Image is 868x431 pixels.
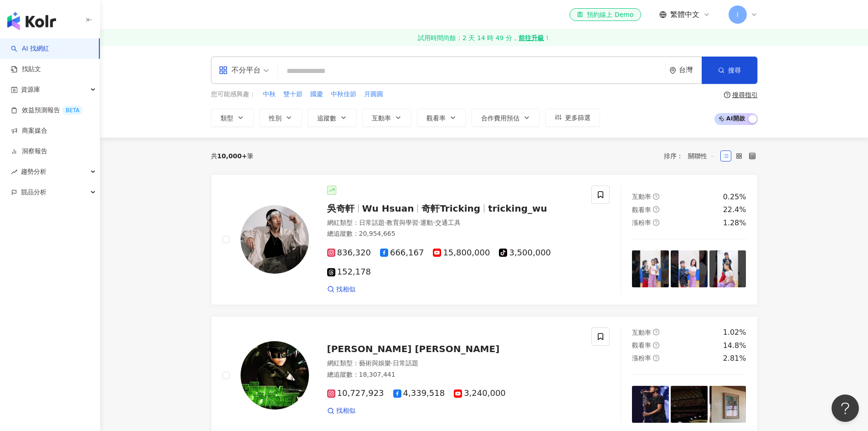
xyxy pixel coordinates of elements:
span: question-circle [724,92,730,98]
span: 資源庫 [21,79,40,100]
img: logo [7,12,56,30]
a: 商案媒合 [11,126,47,135]
span: 奇軒Tricking [421,203,480,214]
img: KOL Avatar [241,341,309,410]
img: post-image [709,386,746,423]
span: 雙十節 [283,90,303,99]
span: 合作費用預估 [481,114,519,122]
span: 性別 [269,114,282,122]
a: 預約線上 Demo [570,8,641,21]
span: 漲粉率 [632,219,651,226]
span: 月圓圓 [364,90,383,99]
span: · [418,219,420,226]
a: 找相似 [327,285,355,294]
button: 雙十節 [283,89,303,99]
span: 運動 [420,219,433,226]
button: 性別 [259,109,302,127]
span: 觀看率 [426,114,446,122]
button: 追蹤數 [308,109,357,127]
span: 趨勢分析 [21,161,46,182]
a: 找貼文 [11,65,41,74]
span: 更多篩選 [565,114,591,121]
span: appstore [219,66,228,75]
img: post-image [709,250,746,287]
span: 搜尋 [728,67,741,74]
div: 1.02% [723,327,746,338]
span: · [391,359,393,367]
div: 網紅類型 ： [327,359,581,368]
img: KOL Avatar [241,205,309,274]
span: 類型 [221,114,233,122]
button: 類型 [211,109,254,127]
a: KOL Avatar吳奇軒Wu Hsuan奇軒Trickingtricking_wu網紅類型：日常話題·教育與學習·運動·交通工具總追蹤數：20,954,665836,320666,16715,... [211,174,758,306]
span: 互動率 [372,114,391,122]
span: 觀看率 [632,206,651,213]
span: question-circle [653,206,659,213]
span: question-circle [653,355,659,361]
img: post-image [632,386,669,423]
button: 月圓圓 [364,89,384,99]
span: question-circle [653,342,659,348]
span: question-circle [653,219,659,226]
iframe: Help Scout Beacon - Open [832,395,859,422]
span: 3,500,000 [499,248,551,258]
span: 找相似 [336,285,355,294]
div: 搜尋指引 [732,91,758,99]
button: 互動率 [362,109,411,127]
strong: 前往升級 [519,33,544,42]
div: 不分平台 [219,63,261,78]
span: 追蹤數 [317,114,336,122]
img: post-image [671,250,708,287]
div: 總追蹤數 ： 18,307,441 [327,370,581,379]
span: environment [669,67,676,74]
button: 國慶 [310,89,324,99]
span: 10,000+ [217,152,247,160]
span: [PERSON_NAME] [PERSON_NAME] [327,343,500,354]
button: 觀看率 [417,109,466,127]
span: 中秋 [263,90,276,99]
div: 1.28% [723,218,746,228]
button: 中秋佳節 [330,89,357,99]
div: 14.8% [723,341,746,351]
span: 漲粉率 [632,354,651,362]
span: I [736,10,738,20]
span: 4,339,518 [393,389,445,398]
span: · [385,219,386,226]
span: 交通工具 [435,219,461,226]
span: 中秋佳節 [331,90,356,99]
div: 網紅類型 ： [327,218,581,228]
button: 搜尋 [702,57,757,84]
div: 排序： [664,149,720,163]
span: 您可能感興趣： [211,90,256,99]
span: 666,167 [380,248,424,258]
span: rise [11,169,17,175]
span: 國慶 [310,90,323,99]
div: 共 筆 [211,152,254,160]
span: 藝術與娛樂 [359,359,391,367]
span: 觀看率 [632,342,651,349]
span: 關聯性 [688,149,715,163]
span: question-circle [653,329,659,335]
a: 效益預測報告BETA [11,106,83,115]
a: 洞察報告 [11,147,47,156]
a: 試用時間尚餘：2 天 14 時 49 分，前往升級！ [100,30,868,46]
span: 日常話題 [359,219,385,226]
span: question-circle [653,193,659,200]
img: post-image [671,386,708,423]
span: 15,800,000 [433,248,490,258]
span: 競品分析 [21,182,46,203]
span: 互動率 [632,193,651,200]
span: · [433,219,435,226]
span: 日常話題 [393,359,418,367]
div: 總追蹤數 ： 20,954,665 [327,229,581,239]
span: 找相似 [336,406,355,415]
div: 0.25% [723,192,746,202]
img: post-image [632,250,669,287]
div: 2.81% [723,353,746,363]
span: 吳奇軒 [327,203,354,214]
a: 找相似 [327,406,355,415]
a: searchAI 找網紅 [11,44,49,53]
div: 22.4% [723,205,746,215]
span: 3,240,000 [454,389,506,398]
button: 更多篩選 [545,109,600,127]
